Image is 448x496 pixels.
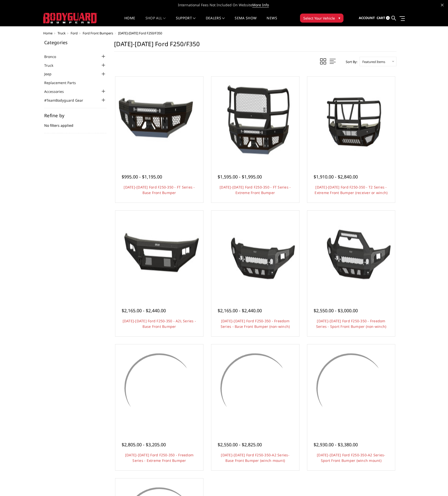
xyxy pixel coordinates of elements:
[124,185,195,195] a: [DATE]-[DATE] Ford F250-350 - FT Series - Base Front Bumper
[43,13,97,23] img: BODYGUARD BUMPERS
[44,40,107,45] h5: Categories
[122,307,166,314] span: $2,165.00 - $2,440.00
[309,212,394,297] a: 2023-2025 Ford F250-350 - Freedom Series - Sport Front Bumper (non-winch) Multiple lighting options
[235,16,257,26] a: SEMA Show
[117,346,202,431] a: 2023-2025 Ford F250-350 - Freedom Series - Extreme Front Bumper 2023-2025 Ford F250-350 - Freedom...
[300,14,343,23] button: Select Your Vehicle
[314,442,358,448] span: $2,930.00 - $3,380.00
[316,319,386,329] a: [DATE]-[DATE] Ford F250-350 - Freedom Series - Sport Front Bumper (non-winch)
[252,3,269,8] a: More Info
[122,174,162,180] span: $995.00 - $1,195.00
[44,63,60,68] a: Truck
[206,16,225,26] a: Dealers
[377,11,390,25] a: Cart 0
[44,98,89,103] a: #TeamBodyguard Gear
[314,307,358,314] span: $2,550.00 - $3,000.00
[58,31,66,35] a: Truck
[71,31,78,35] a: Ford
[124,16,135,26] a: Home
[315,185,387,195] a: [DATE]-[DATE] Ford F250-350 - T2 Series - Extreme Front Bumper (receiver or winch)
[303,16,335,21] span: Select Your Vehicle
[220,185,291,195] a: [DATE]-[DATE] Ford F250-350 - FT Series - Extreme Front Bumper
[44,89,70,94] a: Accessories
[377,16,385,20] span: Cart
[43,31,53,35] a: Home
[145,16,166,26] a: shop all
[314,174,358,180] span: $1,910.00 - $2,840.00
[114,40,396,52] h1: [DATE]-[DATE] Ford F250/F350
[117,212,202,297] img: 2023-2025 Ford F250-350 - A2L Series - Base Front Bumper
[267,16,277,26] a: News
[309,212,394,297] img: 2023-2025 Ford F250-350 - Freedom Series - Sport Front Bumper (non-winch)
[125,453,193,463] a: [DATE]-[DATE] Ford F250-350 - Freedom Series - Extreme Front Bumper
[218,307,262,314] span: $2,165.00 - $2,440.00
[343,58,357,66] label: Sort By:
[386,16,390,20] span: 0
[338,15,340,21] span: ▾
[83,31,113,35] a: Ford Front Bumpers
[221,319,290,329] a: [DATE]-[DATE] Ford F250-350 - Freedom Series - Base Front Bumper (non-winch)
[309,78,394,163] a: 2023-2025 Ford F250-350 - T2 Series - Extreme Front Bumper (receiver or winch) 2023-2025 Ford F25...
[44,113,107,118] h5: Refine by
[309,346,394,431] a: 2023-2025 Ford F250-350-A2 Series-Sport Front Bumper (winch mount) 2023-2025 Ford F250-350-A2 Ser...
[218,442,262,448] span: $2,550.00 - $2,825.00
[176,16,196,26] a: Support
[122,442,166,448] span: $2,805.00 - $3,205.00
[359,11,375,25] a: Account
[118,31,162,35] span: [DATE]-[DATE] Ford F250/F350
[213,212,298,297] a: 2023-2025 Ford F250-350 - Freedom Series - Base Front Bumper (non-winch) 2023-2025 Ford F250-350 ...
[117,78,202,163] img: 2023-2025 Ford F250-350 - FT Series - Base Front Bumper
[44,80,82,85] a: Replacement Parts
[218,174,262,180] span: $1,595.00 - $1,995.00
[213,346,298,431] a: 2023-2025 Ford F250-350-A2 Series-Base Front Bumper (winch mount) 2023-2025 Ford F250-350-A2 Seri...
[44,54,62,59] a: Bronco
[213,78,298,163] a: 2023-2025 Ford F250-350 - FT Series - Extreme Front Bumper 2023-2025 Ford F250-350 - FT Series - ...
[359,16,375,20] span: Account
[317,453,385,463] a: [DATE]-[DATE] Ford F250-350-A2 Series-Sport Front Bumper (winch mount)
[44,71,58,77] a: Jeep
[44,113,107,133] div: No filters applied
[123,319,196,329] a: [DATE]-[DATE] Ford F250-350 - A2L Series - Base Front Bumper
[221,453,289,463] a: [DATE]-[DATE] Ford F250-350-A2 Series-Base Front Bumper (winch mount)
